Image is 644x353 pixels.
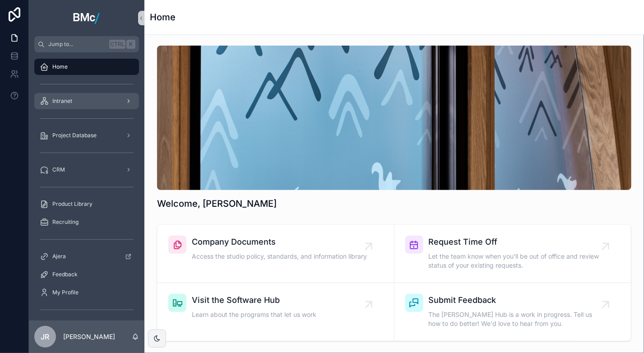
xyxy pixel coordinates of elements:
button: Jump to...CtrlK [34,36,139,52]
span: Jump to... [48,41,106,48]
span: Company Documents [192,236,367,248]
a: Visit the Software HubLearn about the programs that let us work [158,283,394,341]
a: Submit FeedbackThe [PERSON_NAME] Hub is a work in progress. Tell us how to do better! We'd love t... [394,283,631,341]
div: scrollable content [29,52,144,320]
span: Ajera [52,253,66,260]
span: Learn about the programs that let us work [192,310,316,319]
span: K [127,41,134,48]
img: App logo [73,11,100,25]
span: The [PERSON_NAME] Hub is a work in progress. Tell us how to do better! We'd love to hear from you. [429,310,606,328]
a: Product Library [34,196,139,212]
a: Intranet [34,93,139,109]
a: Company DocumentsAccess the studio policy, standards, and information library [158,225,394,283]
span: Access the studio policy, standards, and information library [192,252,367,261]
span: My Profile [52,289,79,296]
a: Ajera [34,248,139,265]
a: Recruiting [34,214,139,230]
h1: Welcome, [PERSON_NAME] [157,197,277,210]
span: Ctrl [109,40,125,49]
span: JR [41,331,50,342]
span: Intranet [52,98,72,105]
span: Request Time Off [429,236,606,248]
span: Home [52,63,68,70]
span: Submit Feedback [429,294,606,307]
span: Product Library [52,200,93,208]
span: Project Database [52,132,97,139]
span: Let the team know when you'll be out of office and review status of your existing requests. [429,252,606,270]
p: [PERSON_NAME] [63,332,115,341]
a: Feedback [34,266,139,283]
span: Recruiting [52,218,79,226]
a: Home [34,59,139,75]
span: Feedback [52,271,78,278]
a: CRM [34,162,139,178]
a: Request Time OffLet the team know when you'll be out of office and review status of your existing... [394,225,631,283]
a: My Profile [34,284,139,301]
span: CRM [52,166,65,173]
a: Project Database [34,127,139,144]
span: Visit the Software Hub [192,294,316,307]
h1: Home [150,11,176,23]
